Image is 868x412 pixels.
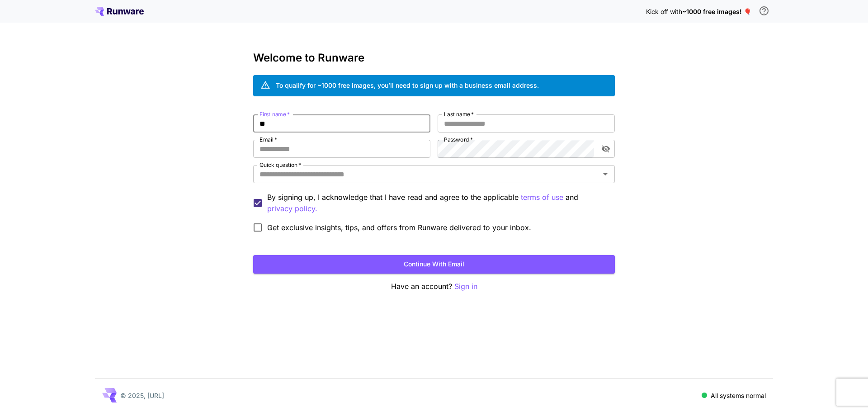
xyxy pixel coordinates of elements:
button: By signing up, I acknowledge that I have read and agree to the applicable terms of use and [267,203,317,214]
label: Email [259,136,277,143]
label: Last name [444,110,474,118]
p: © 2025, [URL] [120,391,164,400]
span: Kick off with [646,8,682,15]
button: By signing up, I acknowledge that I have read and agree to the applicable and privacy policy. [521,192,563,203]
div: To qualify for ~1000 free images, you’ll need to sign up with a business email address. [276,81,539,90]
button: In order to qualify for free credit, you need to sign up with a business email address and click ... [755,2,773,20]
label: First name [259,110,290,118]
p: By signing up, I acknowledge that I have read and agree to the applicable and [267,192,608,214]
button: toggle password visibility [598,141,614,157]
p: privacy policy. [267,203,317,214]
button: Open [599,168,612,180]
p: All systems normal [711,391,766,400]
label: Quick question [259,161,301,169]
label: Password [444,136,473,143]
p: terms of use [521,192,563,203]
h3: Welcome to Runware [253,52,615,64]
button: Sign in [454,281,477,292]
button: Continue with email [253,255,615,274]
p: Have an account? [253,281,615,292]
span: Get exclusive insights, tips, and offers from Runware delivered to your inbox. [267,222,531,233]
span: ~1000 free images! 🎈 [682,8,751,15]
